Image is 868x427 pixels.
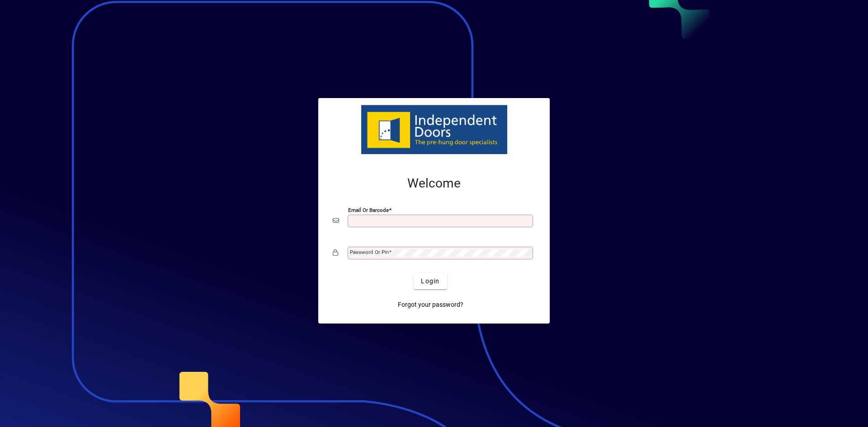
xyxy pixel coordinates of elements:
a: Forgot your password? [394,296,467,313]
h2: Welcome [333,176,535,191]
span: Forgot your password? [398,300,463,310]
button: Login [414,273,447,289]
mat-label: Password or Pin [350,249,389,255]
mat-label: Email or Barcode [348,207,389,213]
span: Login [421,277,439,286]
